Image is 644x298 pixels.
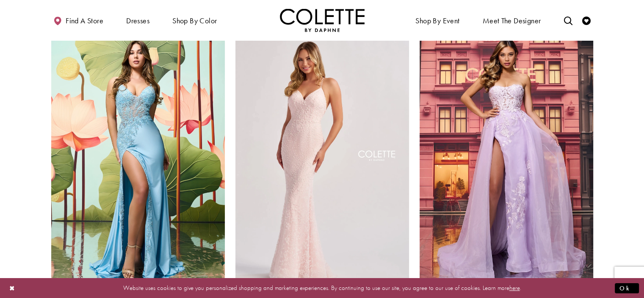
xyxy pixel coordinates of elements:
[235,31,409,283] a: Visit Colette by Daphne Style No. CL8655 Page
[615,283,639,293] button: Submit Dialog
[124,8,152,32] span: Dresses
[66,17,103,25] span: Find a store
[280,8,365,32] a: Visit Home Page
[580,8,593,32] a: Check Wishlist
[420,31,593,283] a: Visit Colette by Daphne Style No. CL8660 Page
[126,17,149,25] span: Dresses
[51,8,105,32] a: Find a store
[170,8,219,32] span: Shop by color
[483,17,541,25] span: Meet the designer
[415,17,459,25] span: Shop By Event
[413,8,462,32] span: Shop By Event
[561,8,574,32] a: Toggle search
[51,31,225,283] a: Visit Colette by Daphne Style No. CL8535 Page
[509,284,520,292] a: here
[481,8,543,32] a: Meet the designer
[5,281,19,295] button: Close Dialog
[172,17,217,25] span: Shop by color
[61,282,583,294] p: Website uses cookies to give you personalized shopping and marketing experiences. By continuing t...
[280,8,365,32] img: Colette by Daphne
